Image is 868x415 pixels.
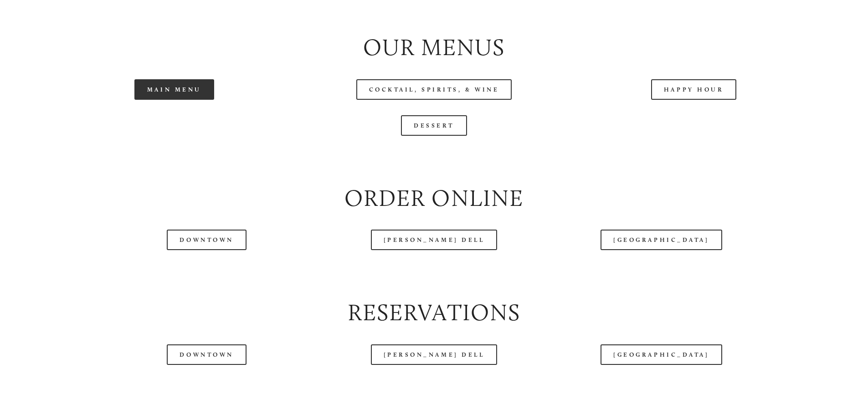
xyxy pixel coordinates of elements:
[371,344,498,365] a: [PERSON_NAME] Dell
[401,115,467,136] a: Dessert
[52,182,816,215] h2: Order Online
[651,79,737,100] a: Happy Hour
[356,79,512,100] a: Cocktail, Spirits, & Wine
[371,230,498,250] a: [PERSON_NAME] Dell
[167,344,246,365] a: Downtown
[134,79,214,100] a: Main Menu
[601,230,722,250] a: [GEOGRAPHIC_DATA]
[52,297,816,329] h2: Reservations
[601,344,722,365] a: [GEOGRAPHIC_DATA]
[167,230,246,250] a: Downtown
